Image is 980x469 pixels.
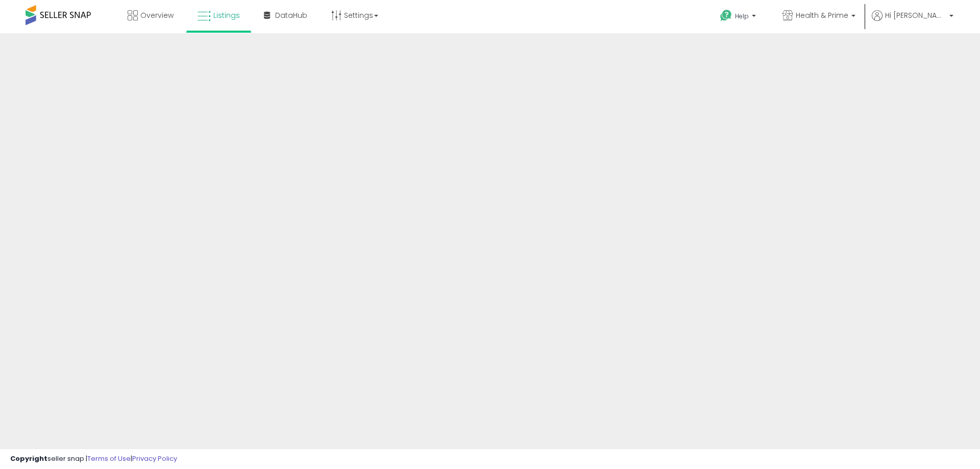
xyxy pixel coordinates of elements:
span: DataHub [275,10,307,20]
a: Privacy Policy [132,454,177,463]
strong: Copyright [10,454,47,463]
a: Terms of Use [87,454,131,463]
span: Hi [PERSON_NAME] [885,10,946,20]
div: seller snap | | [10,454,177,464]
a: Hi [PERSON_NAME] [872,10,953,33]
span: Help [735,12,749,20]
span: Listings [213,10,240,20]
span: Overview [140,10,174,20]
a: Help [712,2,766,33]
span: Health & Prime [796,10,848,20]
i: Get Help [720,9,732,22]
